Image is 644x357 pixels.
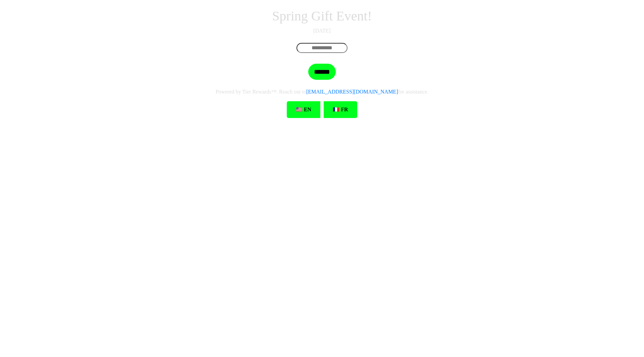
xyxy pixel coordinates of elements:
[136,27,508,35] p: [DATE]
[306,89,398,95] a: [EMAIL_ADDRESS][DOMAIN_NAME]
[216,89,429,95] span: Powered by Tier Rewards™. Reach out to for assistance.
[324,101,357,118] a: 🇫🇷 FR
[287,101,320,118] a: 🇺🇸 EN
[136,8,508,24] h1: Spring Gift Event!
[285,101,359,118] div: Language Selection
